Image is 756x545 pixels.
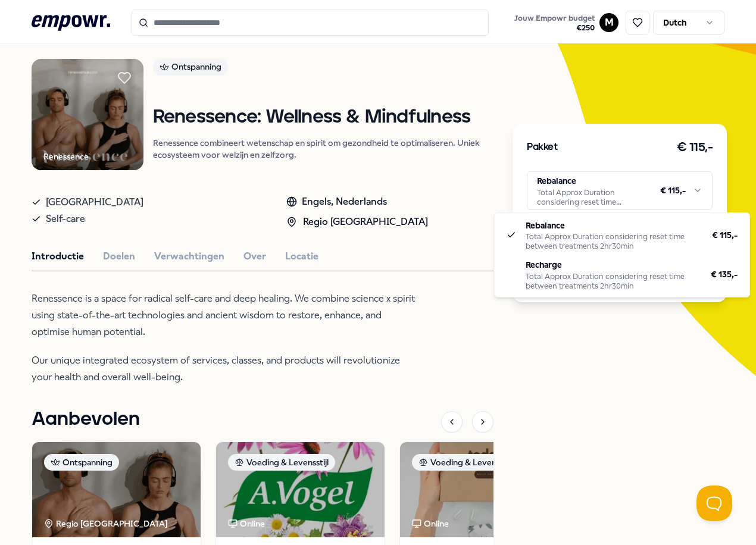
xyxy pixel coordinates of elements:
[526,219,698,232] p: Rebalance
[526,258,696,271] p: Recharge
[711,268,738,281] span: € 135,-
[526,272,696,291] div: Total Approx Duration considering reset time between treatments 2hr30min
[712,228,738,242] span: € 115,-
[526,232,698,251] div: Total Approx Duration considering reset time between treatments 2hr30min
